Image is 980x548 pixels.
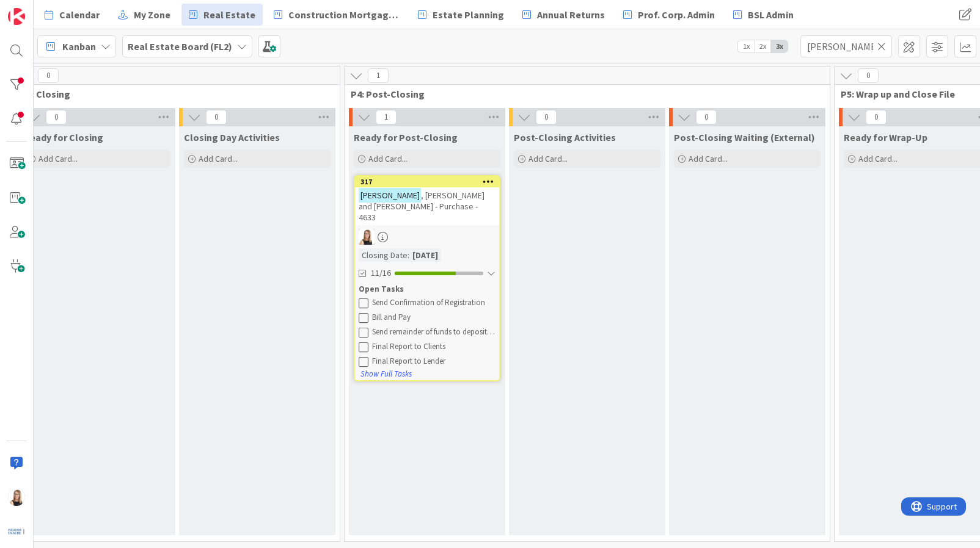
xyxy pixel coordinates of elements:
input: Quick Filter... [800,35,892,57]
span: Estate Planning [433,7,504,22]
span: BSL Admin [748,7,794,22]
span: 0 [46,110,67,124]
span: Closing Day Activities [184,131,280,143]
span: P3: Closing [21,88,324,100]
mark: [PERSON_NAME] [359,188,421,202]
span: Add Card... [528,153,568,164]
span: Add Card... [38,153,78,164]
a: Annual Returns [515,4,612,26]
a: 317[PERSON_NAME], [PERSON_NAME] and [PERSON_NAME] - Purchase - 4633DBClosing Date:[DATE]11/16Open... [354,175,500,381]
div: Bill and Pay [372,312,495,322]
span: 0 [38,68,59,83]
div: Open Tasks [359,283,495,295]
img: DB [8,489,25,506]
div: 317[PERSON_NAME], [PERSON_NAME] and [PERSON_NAME] - Purchase - 4633 [355,176,499,225]
span: 0 [696,110,717,124]
span: Annual Returns [537,7,605,22]
span: Add Card... [368,153,408,164]
a: BSL Admin [726,4,801,26]
span: Support [26,2,56,16]
div: 317 [355,176,499,187]
div: Send Confirmation of Registration [372,298,495,308]
span: 2x [755,40,771,52]
img: avatar [8,523,25,540]
span: Real Estate [203,7,255,22]
span: Post-Closing Activities [514,131,616,143]
span: Ready for Closing [24,131,103,143]
a: Real Estate [181,4,263,26]
span: 1 [368,68,389,83]
span: 1x [738,40,755,52]
span: P4: Post-Closing [351,88,814,100]
span: Ready for Post-Closing [354,131,458,143]
button: Show Full Tasks [360,367,412,381]
span: 1 [376,110,397,124]
span: Calendar [59,7,100,22]
span: , [PERSON_NAME] and [PERSON_NAME] - Purchase - 4633 [359,190,485,223]
span: 11/16 [371,267,391,279]
span: Prof. Corp. Admin [638,7,715,22]
div: Closing Date [359,248,408,262]
span: Ready for Wrap-Up [844,131,927,143]
a: Estate Planning [411,4,511,26]
img: DB [359,229,375,245]
span: Add Card... [858,153,898,164]
span: 0 [866,110,887,124]
span: Add Card... [199,153,238,164]
span: 0 [536,110,557,124]
span: 0 [858,68,879,83]
div: 317 [360,178,499,186]
span: Post-Closing Waiting (External) [674,131,815,143]
a: Construction Mortgages - Draws [266,4,407,26]
span: Construction Mortgages - Draws [288,7,400,22]
div: DB [355,229,499,245]
div: Final Report to Clients [372,342,495,352]
span: 0 [206,110,227,124]
img: Visit kanbanzone.com [8,8,25,25]
div: Send remainder of funds to deposit to client account [372,327,495,337]
span: My Zone [134,7,170,22]
a: My Zone [111,4,178,26]
span: Kanban [62,39,96,54]
span: 3x [771,40,788,52]
span: Add Card... [689,153,728,164]
div: Final Report to Lender [372,356,495,366]
a: Calendar [37,4,107,26]
a: Prof. Corp. Admin [616,4,722,26]
div: [DATE] [409,248,441,262]
span: : [408,248,409,262]
b: Real Estate Board (FL2) [128,40,232,52]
